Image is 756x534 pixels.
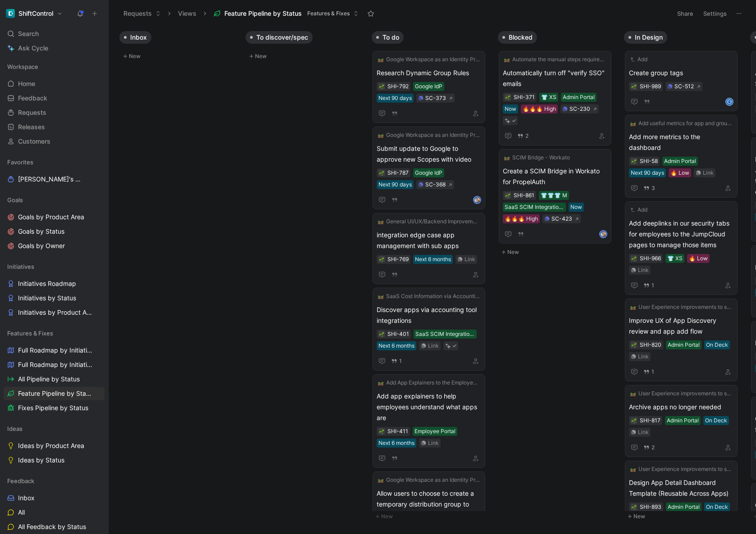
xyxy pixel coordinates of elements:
a: Ask Cycle [4,41,105,55]
div: 🌱 [631,417,637,424]
button: To do [372,31,404,44]
img: 🌱 [505,193,510,199]
img: 🛤️ [630,121,636,126]
img: avatar [600,231,606,237]
a: Goals by Product Area [4,210,105,224]
a: Goals by Owner [4,239,105,253]
div: SHI-769 [387,255,409,264]
div: Next 90 days [631,168,664,177]
a: 🛤️Add App Explainers to the Employee PortalAdd app explainers to help employees understand what a... [373,374,485,468]
button: Add [629,55,649,64]
span: Research Dynamic Group Rules [377,68,481,78]
div: SHI-893 [640,502,661,511]
div: SC-423 [551,214,572,223]
span: Full Roadmap by Initiatives [18,346,92,355]
img: 🌱 [379,257,384,262]
span: Initiatives [7,262,34,271]
div: 🌱 [631,83,637,90]
a: All Feedback by Status [4,520,105,534]
div: Initiatives [4,260,105,273]
a: Full Roadmap by Initiatives/Status [4,358,105,371]
button: 🛤️SCIM Bridge - Workato [503,153,571,162]
div: SHI-371 [514,93,535,102]
div: 🌱 [378,170,385,176]
div: Admin Portal [563,93,595,102]
span: 3 [651,186,655,191]
span: In Design [635,33,663,42]
img: 🛤️ [504,57,510,62]
span: Workspace [7,62,38,71]
img: 🛤️ [630,304,636,310]
a: 🛤️Google Workspace as an Identity Provider (IdP) IntegrationResearch Dynamic Group RulesGoogle Id... [373,51,485,123]
div: Link [703,168,714,177]
span: Favorites [7,158,33,167]
a: Home [4,77,105,91]
button: In Design [624,31,667,44]
div: SC-230 [569,104,590,113]
div: Next 90 days [378,180,412,189]
button: 1 [642,367,656,377]
span: Feature Pipeline by Status [18,389,92,398]
div: On Deck [706,340,728,349]
span: To discover/spec [256,33,308,42]
span: Fixes Pipeline by Status [18,403,88,412]
span: Create group tags [629,68,733,78]
div: On Deck [705,416,727,425]
button: Feature Pipeline by StatusFeatures & Fixes [209,7,363,20]
a: Goals by Status [4,225,105,238]
span: Full Roadmap by Initiatives/Status [18,360,94,369]
div: Favorites [4,155,105,169]
a: 🛤️User Experience improvements to support Google workspace as an IdPArchive apps no longer needed... [625,385,738,457]
button: 🌱 [378,331,385,337]
a: Customers [4,135,105,148]
a: Feature Pipeline by Status [4,387,105,400]
a: Feedback [4,91,105,105]
div: Next 6 months [378,439,414,448]
div: SHI-401 [387,330,409,339]
img: 🌱 [631,505,637,510]
div: Features & FixesFull Roadmap by InitiativesFull Roadmap by Initiatives/StatusAll Pipeline by Stat... [4,326,105,415]
a: [PERSON_NAME]'s Work [4,172,105,186]
div: Admin Portal [667,416,699,425]
img: 🌱 [631,159,637,164]
button: 🌱 [631,342,637,348]
img: 🛤️ [378,132,383,138]
span: Features & Fixes [7,329,53,338]
div: 🌱 [378,83,385,90]
div: SHI-989 [640,82,661,91]
div: Employee Portal [414,427,455,436]
span: Initiatives Roadmap [18,279,76,288]
span: Inbox [18,493,35,502]
span: Search [18,28,39,39]
button: 🛤️Google Workspace as an Identity Provider (IdP) Integration [377,55,481,64]
a: 🛤️General UI/UX/Backend Improvementsintegration edge case app management with sub appsNext 6 mont... [373,213,485,284]
a: Initiatives Roadmap [4,277,105,290]
div: 🔥🔥🔥 High [523,104,556,113]
a: 🛤️SaaS Cost Information via Accounting IntegrationsDiscover apps via accounting tool integrations... [373,288,485,371]
div: SC-512 [674,82,694,91]
div: Ideas [4,422,105,435]
span: Google Workspace as an Identity Provider (IdP) Integration [386,131,480,140]
div: On Deck [706,502,728,511]
img: 🌱 [379,429,384,434]
div: SHI-966 [640,254,661,263]
span: SaaS Cost Information via Accounting Integrations [386,292,480,301]
button: 🌱 [631,255,637,262]
a: Inbox [4,491,105,505]
button: 🛤️User Experience improvements to support Google workspace as an IdP [629,303,733,312]
img: 🛤️ [378,57,383,62]
div: 🔥🔥🔥 High [505,214,538,223]
span: Automate the manual steps required to finish onboarding a customer after org creation [512,55,606,64]
button: 🌱 [378,256,385,262]
img: 🌱 [631,256,637,262]
button: Share [673,7,697,20]
div: InitiativesInitiatives RoadmapInitiatives by StatusInitiatives by Product Area [4,260,105,319]
div: Google IdP [415,82,442,91]
span: Initiatives by Status [18,294,76,303]
div: Next 90 days [378,94,412,103]
div: 👕👕👕 M [541,191,567,200]
button: 🌱 [505,192,511,199]
button: Blocked [498,31,537,44]
span: 1 [651,283,654,288]
span: SCIM Bridge - Workato [512,153,570,162]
